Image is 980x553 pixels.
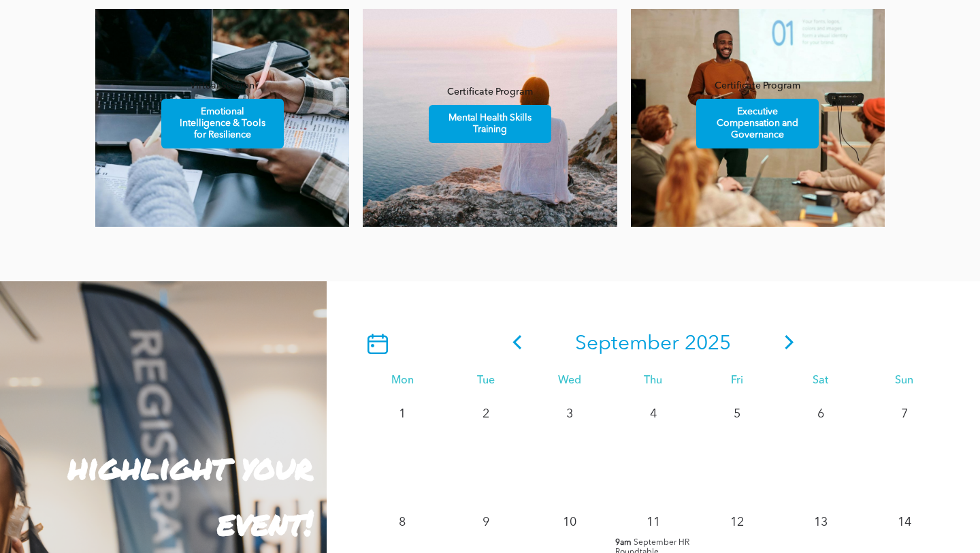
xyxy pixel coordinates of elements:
[696,99,819,148] a: Executive Compensation and Governance
[390,402,414,426] p: 1
[557,510,582,535] p: 10
[725,510,749,535] p: 12
[641,402,666,426] p: 4
[695,375,779,388] div: Fri
[808,402,833,426] p: 6
[163,99,281,148] span: Emotional Intelligence & Tools for Resilience
[361,375,444,388] div: Mon
[779,375,862,388] div: Sat
[892,510,917,535] p: 14
[575,334,679,354] span: September
[390,510,414,535] p: 8
[444,375,528,388] div: Tue
[429,105,551,143] a: Mental Health Skills Training
[431,106,549,142] span: Mental Health Skills Training
[612,375,696,388] div: Thu
[862,375,946,388] div: Sun
[474,402,498,426] p: 2
[557,402,582,426] p: 3
[725,402,749,426] p: 5
[641,510,666,535] p: 11
[528,375,612,388] div: Wed
[615,538,632,548] span: 9am
[68,442,313,546] strong: highlight your event!
[161,99,284,148] a: Emotional Intelligence & Tools for Resilience
[474,510,498,535] p: 9
[892,402,917,426] p: 7
[698,99,817,148] span: Executive Compensation and Governance
[685,334,731,354] span: 2025
[808,510,833,535] p: 13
